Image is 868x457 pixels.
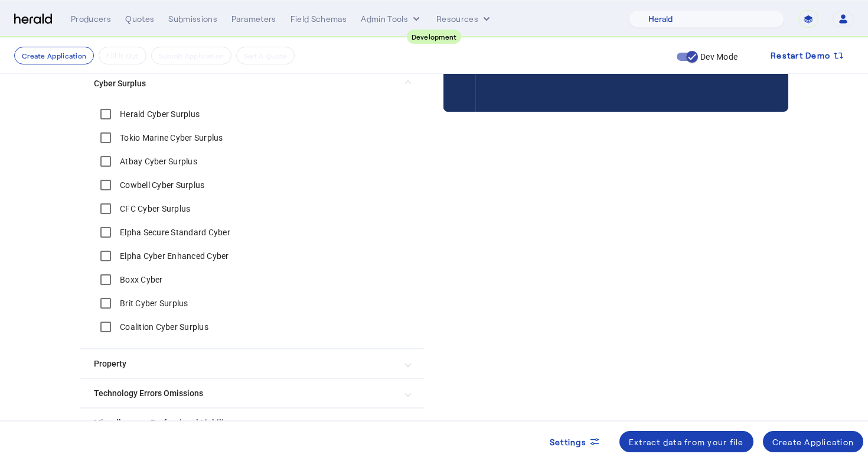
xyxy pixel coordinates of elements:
[118,226,230,238] label: Elpha Secure Standard Cyber
[80,349,425,378] mat-expansion-panel-header: Property
[118,132,223,144] label: Tokio Marine Cyber Surplus
[231,13,276,25] div: Parameters
[761,45,854,66] button: Restart Demo
[763,431,864,452] button: Create Application
[80,379,425,407] mat-expansion-panel-header: Technology Errors Omissions
[14,14,52,25] img: Herald Logo
[772,436,854,448] div: Create Application
[118,203,190,215] label: CFC Cyber Surplus
[291,13,347,25] div: Field Schemas
[118,179,204,191] label: Cowbell Cyber Surplus
[118,274,163,286] label: Boxx Cyber
[236,47,295,64] button: Get A Quote
[71,13,111,25] div: Producers
[407,30,462,44] div: Development
[118,250,229,262] label: Elpha Cyber Enhanced Cyber
[436,13,492,25] button: Resources dropdown menu
[118,108,200,120] label: Herald Cyber Surplus
[94,417,396,429] mat-panel-title: Miscellaneous Professional Liability
[540,431,610,452] button: Settings
[151,47,231,64] button: Submit Application
[118,155,197,167] label: Atbay Cyber Surplus
[80,102,425,348] div: Cyber Surplus
[94,358,396,370] mat-panel-title: Property
[619,431,753,452] button: Extract data from your file
[99,47,146,64] button: Fill it Out
[168,13,217,25] div: Submissions
[698,51,738,63] label: Dev Mode
[14,47,94,64] button: Create Application
[118,321,208,333] label: Coalition Cyber Surplus
[80,409,425,437] mat-expansion-panel-header: Miscellaneous Professional Liability
[94,77,396,90] mat-panel-title: Cyber Surplus
[550,436,586,448] span: Settings
[771,48,830,63] span: Restart Demo
[80,64,425,102] mat-expansion-panel-header: Cyber Surplus
[361,13,422,25] button: internal dropdown menu
[629,436,744,448] div: Extract data from your file
[94,387,396,400] mat-panel-title: Technology Errors Omissions
[118,297,188,309] label: Brit Cyber Surplus
[125,13,154,25] div: Quotes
